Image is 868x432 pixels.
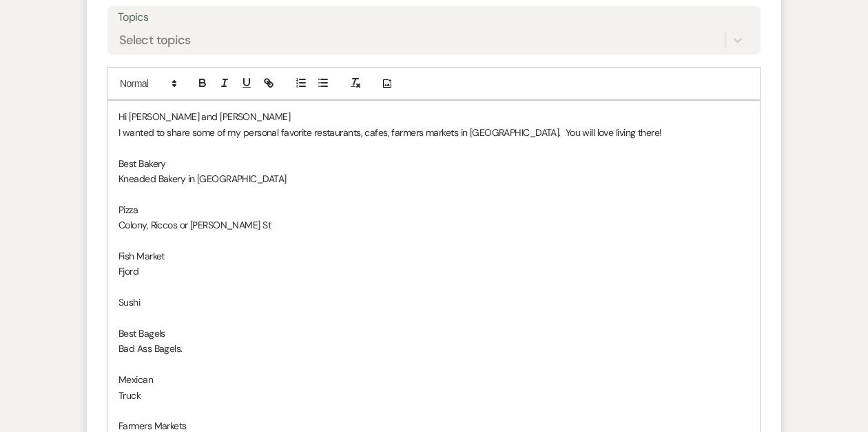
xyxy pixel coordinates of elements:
[118,125,750,140] p: I wanted to share some of my personal favorite restaurants, cafes, farmers markets in [GEOGRAPHIC...
[118,341,750,356] p: Bad Ass Bagels.
[118,109,750,124] p: Hi [PERSON_NAME] and [PERSON_NAME]
[118,295,750,310] p: Sushi
[118,248,750,264] p: Fish Market
[118,202,750,217] p: Pizza
[118,217,750,233] p: Colony, Riccos or [PERSON_NAME] St
[119,31,191,50] div: Select topics
[118,264,750,279] p: Fjord
[118,388,750,403] p: Truck
[118,171,750,186] p: Kneaded Bakery in [GEOGRAPHIC_DATA]
[118,8,750,28] label: Topics
[118,156,750,171] p: Best Bakery
[118,326,750,341] p: Best Bagels
[118,372,750,387] p: Mexican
